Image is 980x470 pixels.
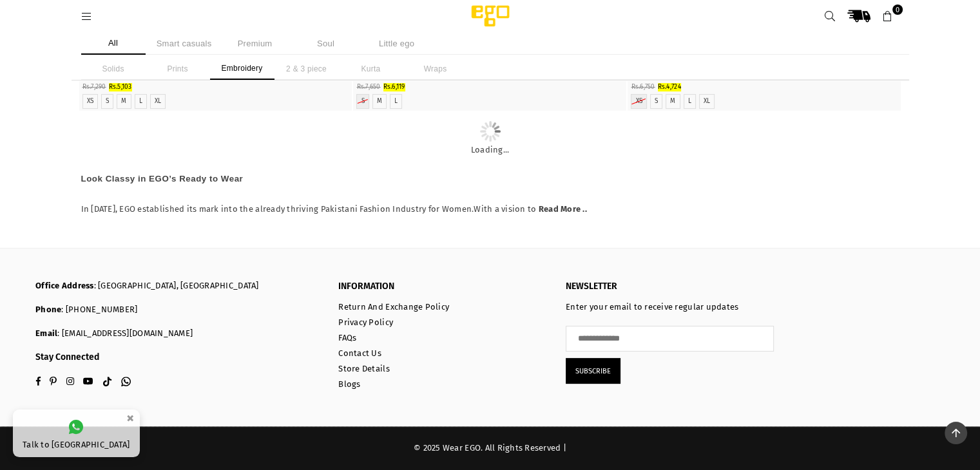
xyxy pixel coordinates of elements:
p: NEWSLETTER [566,281,774,292]
div: In [DATE], EGO established its mark into the already thriving Pakistani Fashion Industry for Wome... [81,166,899,216]
li: Soul [294,32,358,55]
a: 0 [876,5,899,28]
label: S [361,97,364,106]
a: FAQs [338,333,356,343]
p: INFORMATION [338,281,546,292]
span: Rs.4,724 [658,83,681,91]
a: Store Details [338,364,389,373]
span: Rs.6,750 [631,83,655,91]
button: Subscribe [566,358,620,384]
label: XL [155,97,162,106]
label: M [377,97,382,106]
a: Menu [75,11,99,21]
b: Phone [35,305,61,314]
li: Solids [81,58,146,80]
span: Look Classy in EGO’s Ready to Wear [81,174,244,183]
span: 0 [892,5,903,15]
p: : [GEOGRAPHIC_DATA], [GEOGRAPHIC_DATA] [35,281,319,292]
a: Search [818,5,841,28]
a: Talk to [GEOGRAPHIC_DATA] [13,409,140,457]
li: Prints [146,58,210,80]
li: Embroidery [210,58,274,80]
li: Wraps [403,58,468,80]
img: Loading... [480,121,501,142]
label: L [139,97,142,106]
label: L [394,97,398,106]
p: : [PHONE_NUMBER] [35,305,319,315]
b: Email [35,328,57,338]
li: Premium [223,32,287,55]
p: Enter your email to receive regular updates [566,302,774,313]
div: © 2025 Wear EGO. All Rights Reserved | [35,443,945,454]
a: Loading... [81,134,899,156]
a: Return And Exchange Policy [338,302,449,312]
span: Rs.7,290 [82,83,106,91]
li: 2 & 3 piece [274,58,339,80]
a: Contact Us [338,348,381,358]
h3: Stay Connected [35,352,319,363]
label: M [670,97,675,106]
li: Kurta [339,58,403,80]
a: Blogs [338,379,360,389]
label: XL [704,97,711,106]
label: S [106,97,109,106]
b: Office Address [35,281,94,290]
span: Rs.5,103 [109,83,132,91]
label: XS [87,97,94,106]
a: Read More .. [539,204,587,216]
li: Smart casuals [152,32,216,55]
img: Ego [436,3,545,29]
li: Little ego [365,32,429,55]
label: M [121,97,126,106]
p: Loading... [81,145,899,156]
span: Rs.6,119 [383,83,405,91]
label: XS [635,97,642,106]
label: L [688,97,691,106]
span: Rs.7,650 [356,83,380,91]
a: Privacy Policy [338,317,393,327]
label: S [655,97,658,106]
button: × [122,408,138,429]
li: All [81,32,146,55]
a: : [EMAIL_ADDRESS][DOMAIN_NAME] [57,328,193,338]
